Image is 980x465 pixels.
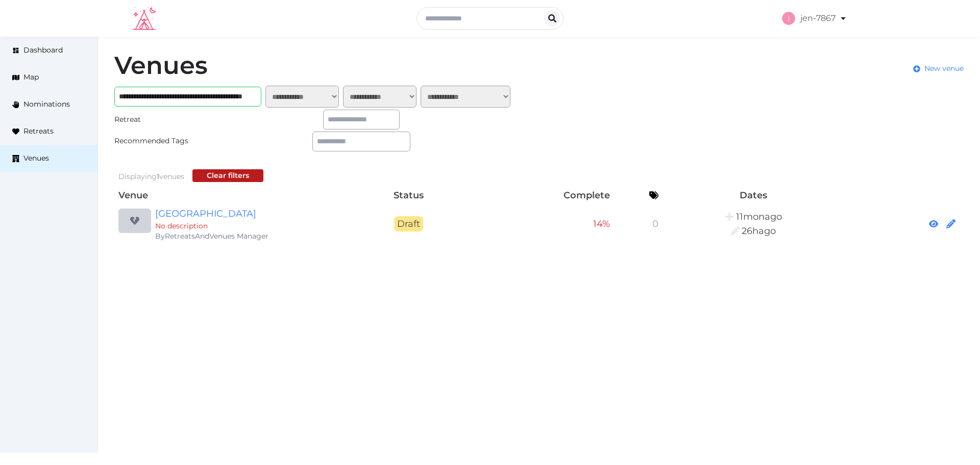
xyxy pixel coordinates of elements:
span: Draft [394,216,423,231]
span: Retreats [23,126,54,137]
a: jen-7867 [782,4,847,33]
span: Map [23,72,39,83]
div: Displaying venues [118,171,184,182]
span: Venues [23,153,49,164]
span: Nominations [23,99,70,110]
th: Venue [114,186,355,204]
div: Clear filters [207,170,249,181]
span: 8:36PM, October 10th, 2024 [736,211,782,222]
button: Clear filters [192,169,263,182]
span: 1 [157,172,159,181]
div: Retreat [114,114,212,125]
th: Dates [663,186,844,204]
a: New venue [913,63,964,74]
th: Status [355,186,462,204]
span: 14 % [593,218,610,229]
span: New venue [924,63,964,74]
div: By RetreatsAndVenues Manager [155,231,351,241]
span: 5:28PM, September 1st, 2025 [742,225,776,237]
a: [GEOGRAPHIC_DATA] [155,206,351,221]
h1: Venues [114,53,208,77]
span: Dashboard [23,45,63,56]
div: Recommended Tags [114,136,212,146]
span: No description [155,221,208,230]
span: 0 [652,218,658,229]
th: Complete [462,186,614,204]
